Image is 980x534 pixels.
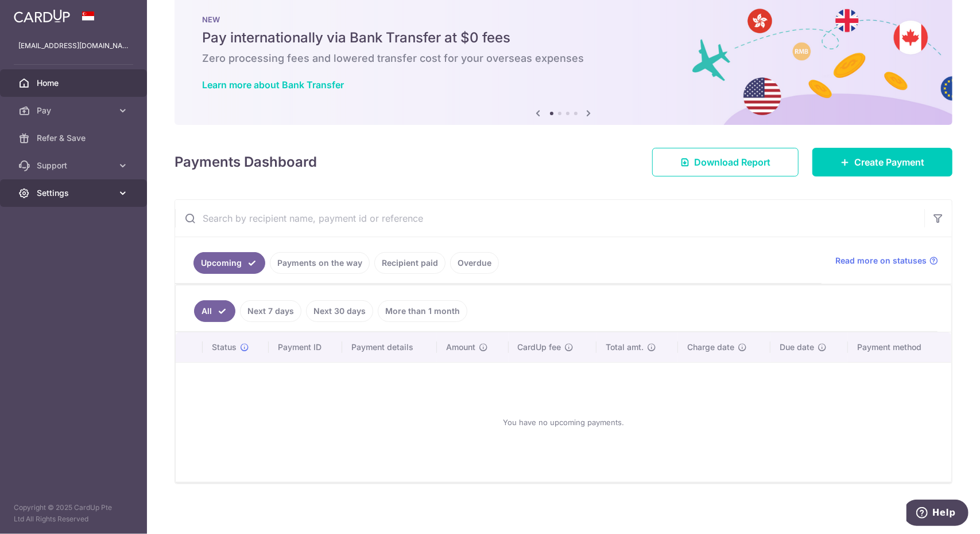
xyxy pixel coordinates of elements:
a: Recipient paid [374,252,446,274]
span: Total amt. [606,341,644,353]
span: Home [37,77,113,89]
span: Due date [780,341,814,353]
span: CardUp fee [518,341,561,353]
span: Download Report [694,155,770,169]
a: Next 7 days [240,300,301,322]
a: Download Report [652,148,799,176]
div: You have no upcoming payments. [189,372,938,473]
h5: Pay internationally via Bank Transfer at $0 fees [202,29,925,47]
span: Read more on statuses [835,255,927,266]
h6: Zero processing fees and lowered transfer cost for your overseas expenses [202,52,925,65]
th: Payment ID [269,332,342,362]
a: More than 1 month [378,300,467,322]
a: Upcoming [193,252,265,274]
th: Payment method [848,332,951,362]
a: All [194,300,235,322]
a: Read more on statuses [835,255,938,266]
a: Overdue [450,252,499,274]
span: Settings [37,187,113,199]
th: Payment details [342,332,437,362]
span: Amount [446,341,475,353]
span: Refer & Save [37,132,113,144]
span: Pay [37,105,113,116]
span: Create Payment [854,155,924,169]
span: Status [212,341,237,353]
h4: Payments Dashboard [175,152,317,172]
img: CardUp [14,9,70,23]
span: Support [37,160,113,171]
a: Create Payment [812,148,952,176]
iframe: Opens a widget where you can find more information [907,500,969,528]
a: Learn more about Bank Transfer [202,79,344,91]
p: [EMAIL_ADDRESS][DOMAIN_NAME] [18,40,129,52]
p: NEW [202,15,925,24]
span: Charge date [687,341,734,353]
input: Search by recipient name, payment id or reference [175,200,924,237]
a: Next 30 days [306,300,373,322]
a: Payments on the way [270,252,370,274]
